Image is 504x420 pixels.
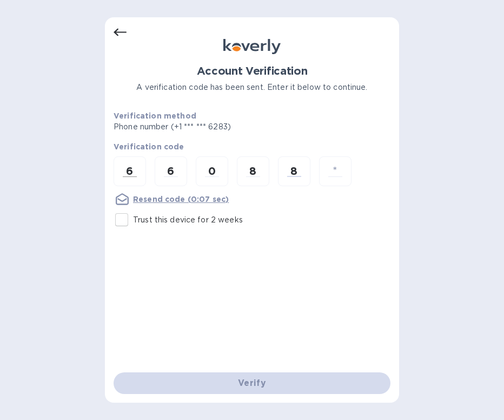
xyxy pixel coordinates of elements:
p: Phone number (+1 *** *** 6283) [114,121,314,133]
h1: Account Verification [114,65,390,77]
u: Resend code (0:07 sec) [133,195,229,204]
b: Verification method [114,111,196,120]
p: Verification code [114,141,390,152]
p: Trust this device for 2 weeks [133,214,243,226]
p: A verification code has been sent. Enter it below to continue. [114,82,390,93]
